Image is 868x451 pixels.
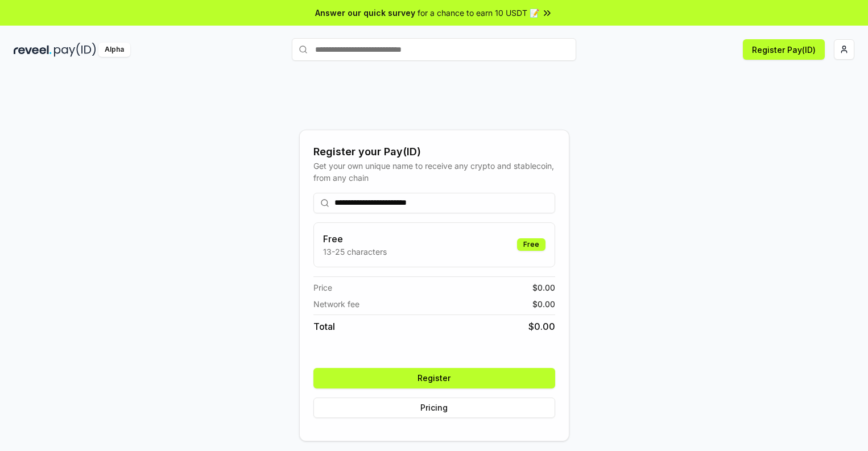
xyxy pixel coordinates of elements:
[528,320,555,333] span: $ 0.00
[743,39,825,60] button: Register Pay(ID)
[313,144,555,160] div: Register your Pay(ID)
[313,398,555,418] button: Pricing
[313,298,359,310] span: Network fee
[517,238,545,251] div: Free
[14,43,52,57] img: reveel_dark
[313,282,332,293] span: Price
[313,320,335,333] span: Total
[315,7,415,19] span: Answer our quick survey
[313,160,555,184] div: Get your own unique name to receive any crypto and stablecoin, from any chain
[532,298,555,310] span: $ 0.00
[313,368,555,388] button: Register
[418,7,539,19] span: for a chance to earn 10 USDT 📝
[532,282,555,293] span: $ 0.00
[98,43,130,57] div: Alpha
[323,246,387,258] p: 13-25 characters
[54,43,96,57] img: pay_id
[323,232,387,246] h3: Free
